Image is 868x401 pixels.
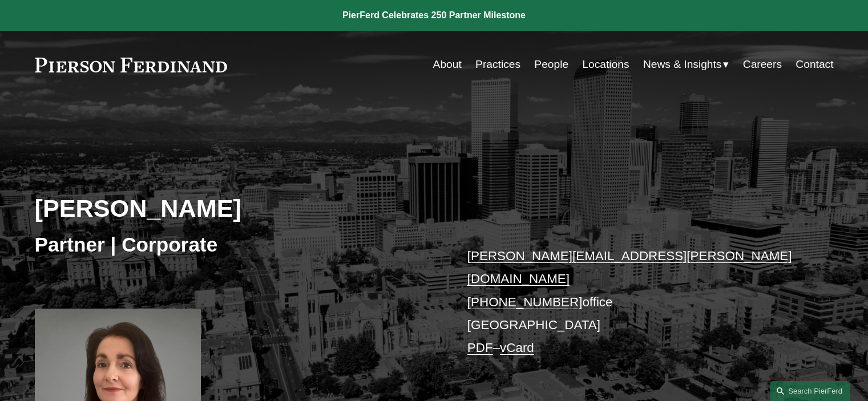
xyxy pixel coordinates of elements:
h2: [PERSON_NAME] [35,193,434,223]
span: News & Insights [643,55,722,75]
a: [PERSON_NAME][EMAIL_ADDRESS][PERSON_NAME][DOMAIN_NAME] [467,249,792,286]
p: office [GEOGRAPHIC_DATA] – [467,245,800,360]
a: [PHONE_NUMBER] [467,295,583,309]
a: Careers [743,54,782,75]
a: Search this site [770,381,850,401]
a: People [534,54,568,75]
a: Contact [796,54,833,75]
a: folder dropdown [643,54,729,75]
a: Locations [582,54,629,75]
a: vCard [500,341,534,355]
a: PDF [467,341,493,355]
h3: Partner | Corporate [35,232,434,257]
a: About [433,54,462,75]
a: Practices [475,54,520,75]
